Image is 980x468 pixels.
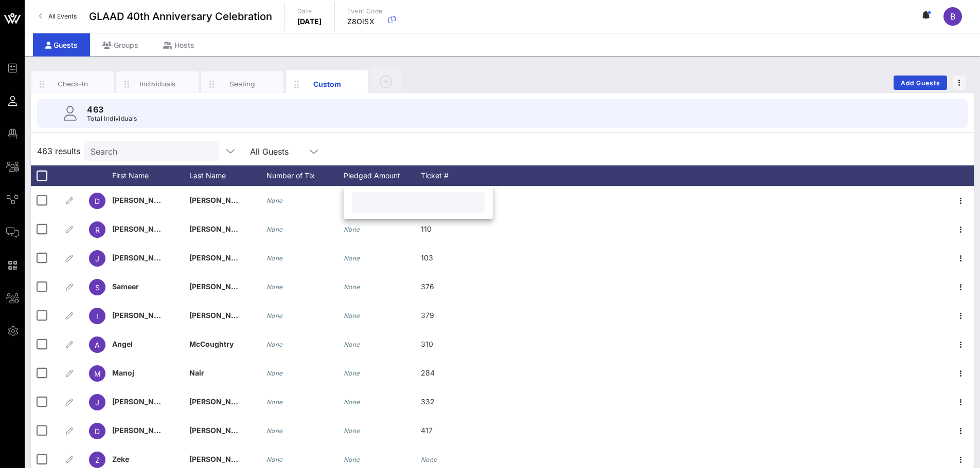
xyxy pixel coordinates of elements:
span: [PERSON_NAME] [112,224,173,233]
span: S [95,283,100,292]
span: [PERSON_NAME] [112,397,173,406]
span: D [95,197,100,205]
i: None [344,312,360,320]
i: None [344,398,360,406]
i: None [344,226,360,233]
i: None [266,197,283,204]
i: None [266,398,283,406]
p: Total Individuals [87,114,137,124]
span: A [95,341,100,349]
i: None [266,369,283,377]
span: All Events [48,12,77,20]
span: B [950,11,955,22]
span: [PERSON_NAME] [112,426,173,435]
i: None [266,254,283,262]
span: [PERSON_NAME] [189,224,250,233]
div: Groups [90,33,151,57]
span: 110 [421,224,432,233]
div: First Name [112,165,189,186]
p: Event Code [347,6,383,16]
span: 103 [421,253,433,262]
span: D [95,427,100,436]
span: 376 [421,282,434,291]
div: Pledged Amount [344,165,421,186]
i: None [266,312,283,320]
i: None [344,283,360,291]
span: 417 [421,426,433,435]
div: Guests [33,33,90,57]
i: None [344,456,360,463]
p: 463 [87,103,137,116]
span: M [94,369,101,378]
span: Z [95,456,100,464]
span: Add Guests [900,79,941,87]
span: Angel [112,340,133,348]
div: B [943,7,962,26]
i: None [266,341,283,348]
div: Number of Tix [266,165,344,186]
div: Ticket # [421,165,498,186]
div: Individuals [135,79,181,89]
p: Z8OISX [347,16,383,27]
span: [PERSON_NAME] [189,397,250,406]
span: Manoj [112,368,134,377]
span: R [95,226,100,234]
div: Check-In [50,79,96,89]
i: None [266,456,283,463]
i: None [266,427,283,435]
span: J [95,398,99,407]
span: [PERSON_NAME] [112,311,173,320]
span: Nair [189,368,204,377]
p: [DATE] [297,16,322,27]
span: [PERSON_NAME] [189,253,250,262]
i: None [344,427,360,435]
span: J [95,254,99,263]
div: All Guests [244,141,326,161]
div: Hosts [151,33,207,57]
i: None [421,456,437,463]
span: I [96,312,98,321]
span: [PERSON_NAME] [189,196,250,204]
span: [PERSON_NAME] [189,426,250,435]
span: Zeke [112,455,129,463]
i: None [344,341,360,348]
span: [PERSON_NAME] [189,282,250,291]
p: Date [297,6,322,16]
i: None [266,226,283,233]
span: GLAAD 40th Anniversary Celebration [89,9,272,24]
span: [PERSON_NAME] [112,253,173,262]
div: Seating [220,79,265,89]
div: All Guests [250,147,289,156]
span: [PERSON_NAME] [189,311,250,320]
div: Custom [305,79,350,89]
span: Sameer [112,282,139,291]
span: 463 results [37,145,80,157]
i: None [344,369,360,377]
span: [PERSON_NAME] [112,196,173,204]
span: 310 [421,340,433,348]
span: 379 [421,311,434,320]
a: All Events [33,8,83,25]
span: McCoughtry [189,340,234,348]
span: 284 [421,368,435,377]
i: None [266,283,283,291]
span: 332 [421,397,435,406]
div: Last Name [189,165,266,186]
i: None [344,254,360,262]
span: [PERSON_NAME] [189,455,250,463]
button: Add Guests [894,76,947,90]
